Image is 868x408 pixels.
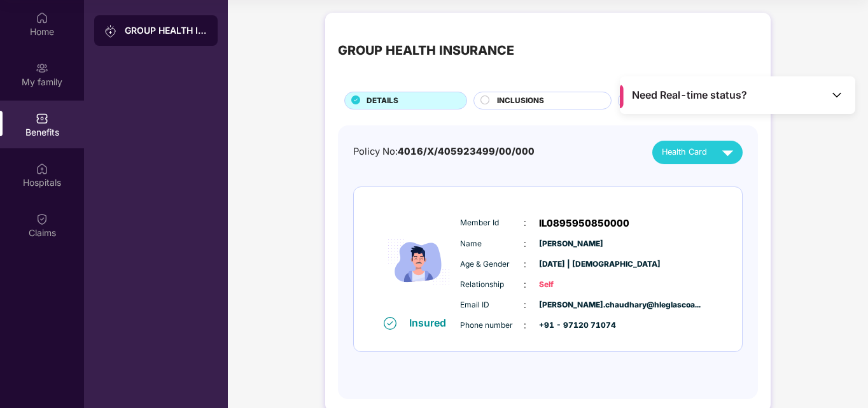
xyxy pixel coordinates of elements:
[662,146,707,158] span: Health Card
[338,41,514,60] div: GROUP HEALTH INSURANCE
[398,146,535,157] span: 4016/X/405923499/00/000
[652,141,743,164] button: Health Card
[539,320,603,332] span: +91 - 97120 71074
[539,279,603,291] span: Self
[36,213,48,225] img: svg+xml;base64,PHN2ZyBpZD0iQ2xhaW0iIHhtbG5zPSJodHRwOi8vd3d3LnczLm9yZy8yMDAwL3N2ZyIgd2lkdGg9IjIwIi...
[524,318,526,332] span: :
[381,208,457,316] img: icon
[524,237,526,251] span: :
[539,238,603,250] span: [PERSON_NAME]
[539,258,603,271] span: [DATE] | [DEMOGRAPHIC_DATA]
[460,258,524,271] span: Age & Gender
[460,238,524,250] span: Name
[632,88,747,102] span: Need Real-time status?
[367,95,398,107] span: DETAILS
[524,257,526,271] span: :
[353,144,535,159] div: Policy No:
[36,162,48,175] img: svg+xml;base64,PHN2ZyBpZD0iSG9zcGl0YWxzIiB4bWxucz0iaHR0cDovL3d3dy53My5vcmcvMjAwMC9zdmciIHdpZHRoPS...
[104,25,117,38] img: svg+xml;base64,PHN2ZyB3aWR0aD0iMjAiIGhlaWdodD0iMjAiIHZpZXdCb3g9IjAgMCAyMCAyMCIgZmlsbD0ibm9uZSIgeG...
[524,278,526,292] span: :
[497,95,544,107] span: INCLUSIONS
[409,316,454,329] div: Insured
[36,62,48,74] img: svg+xml;base64,PHN2ZyB3aWR0aD0iMjAiIGhlaWdodD0iMjAiIHZpZXdCb3g9IjAgMCAyMCAyMCIgZmlsbD0ibm9uZSIgeG...
[460,320,524,332] span: Phone number
[717,141,739,164] img: svg+xml;base64,PHN2ZyB4bWxucz0iaHR0cDovL3d3dy53My5vcmcvMjAwMC9zdmciIHZpZXdCb3g9IjAgMCAyNCAyNCIgd2...
[524,216,526,230] span: :
[36,112,48,125] img: svg+xml;base64,PHN2ZyBpZD0iQmVuZWZpdHMiIHhtbG5zPSJodHRwOi8vd3d3LnczLm9yZy8yMDAwL3N2ZyIgd2lkdGg9Ij...
[539,299,603,311] span: [PERSON_NAME].chaudhary@hleglascoa...
[36,11,48,24] img: svg+xml;base64,PHN2ZyBpZD0iSG9tZSIgeG1sbnM9Imh0dHA6Ly93d3cudzMub3JnLzIwMDAvc3ZnIiB3aWR0aD0iMjAiIG...
[524,298,526,312] span: :
[460,279,524,291] span: Relationship
[460,217,524,229] span: Member Id
[830,88,843,101] img: Toggle Icon
[125,24,207,37] div: GROUP HEALTH INSURANCE
[460,299,524,311] span: Email ID
[384,317,396,330] img: svg+xml;base64,PHN2ZyB4bWxucz0iaHR0cDovL3d3dy53My5vcmcvMjAwMC9zdmciIHdpZHRoPSIxNiIgaGVpZ2h0PSIxNi...
[539,216,629,231] span: IL0895950850000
